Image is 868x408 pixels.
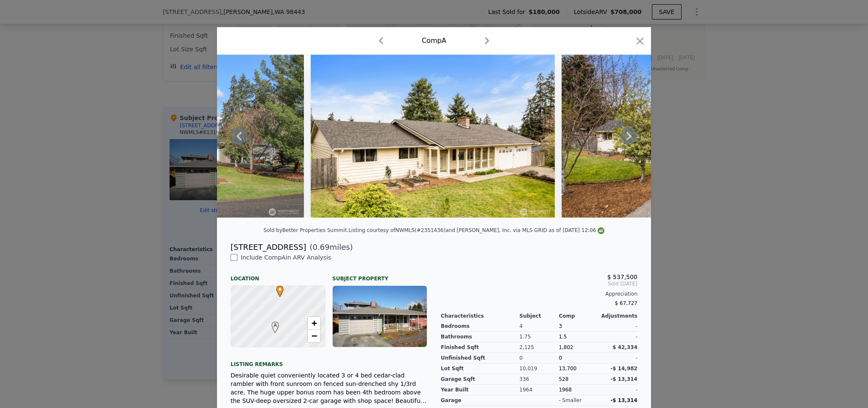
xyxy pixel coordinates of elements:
span: -$ 14,982 [610,366,637,372]
a: Zoom out [308,330,320,342]
div: A [270,321,275,327]
span: $ 537,500 [607,274,637,280]
div: Characteristics [441,313,520,319]
span: Sold [DATE] [441,280,637,287]
div: 1968 [559,385,598,395]
span: 3 [559,323,562,329]
div: Listing remarks [231,354,427,368]
div: [STREET_ADDRESS] [231,241,306,253]
div: Sold by Better Properties Summit . [264,227,349,233]
span: 1,802 [559,344,573,350]
div: 1.5 [559,332,598,342]
span: -$ 13,314 [610,376,637,382]
a: Zoom in [308,317,320,330]
span: $ 42,334 [612,344,637,350]
div: Lot Sqft [441,363,520,374]
img: Property Img [562,55,806,218]
div: - smaller [559,397,581,404]
div: 4 [520,321,559,332]
span: − [312,330,317,341]
div: - [598,332,637,342]
div: 2,125 [520,342,559,353]
img: Property Img [311,55,555,218]
div: Comp [559,313,598,319]
div: 1964 [520,385,559,395]
div: Finished Sqft [441,342,520,353]
span: 528 [559,376,568,382]
div: 1.75 [520,332,559,342]
span: Include Comp A in ARV Analysis [237,254,334,261]
div: Subject [520,313,559,319]
span: • [274,283,286,296]
div: Location [231,268,325,282]
span: + [312,318,317,328]
span: 0.69 [313,243,330,252]
div: Desirable quiet conveniently located 3 or 4 bed cedar-clad rambler with front sunroom on fenced s... [231,371,427,405]
div: - [598,353,637,363]
span: -$ 13,314 [610,397,637,403]
div: Bathrooms [441,332,520,342]
div: - [598,385,637,395]
div: 0 [520,353,559,363]
div: 10,019 [520,363,559,374]
div: Unfinished Sqft [441,353,520,363]
div: garage [441,395,520,406]
div: Listing courtesy of NWMLS (#2351436) and [PERSON_NAME], Inc. via MLS GRID as of [DATE] 12:06 [348,227,604,233]
div: Year Built [441,385,520,395]
div: Comp A [422,36,446,46]
img: NWMLS Logo [598,227,604,234]
div: Adjustments [598,313,637,319]
div: 336 [520,374,559,385]
div: Appreciation [441,291,637,297]
div: Garage Sqft [441,374,520,385]
div: - [598,321,637,332]
span: $ 67,727 [615,300,637,306]
span: A [270,321,281,329]
div: • [274,285,279,291]
span: 0 [559,355,562,361]
span: ( miles) [306,241,353,253]
div: Subject Property [332,268,427,282]
span: 13,700 [559,366,576,372]
div: Bedrooms [441,321,520,332]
